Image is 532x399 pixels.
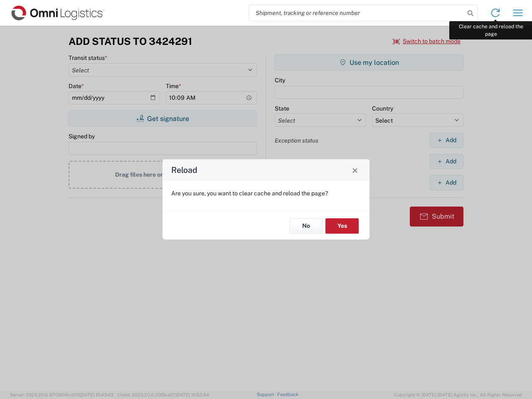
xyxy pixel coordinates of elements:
p: Are you sure, you want to clear cache and reload the page? [171,190,361,197]
h4: Reload [171,164,197,176]
button: Yes [325,218,359,234]
button: Close [349,164,361,176]
input: Shipment, tracking or reference number [249,5,465,21]
button: No [289,218,323,234]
